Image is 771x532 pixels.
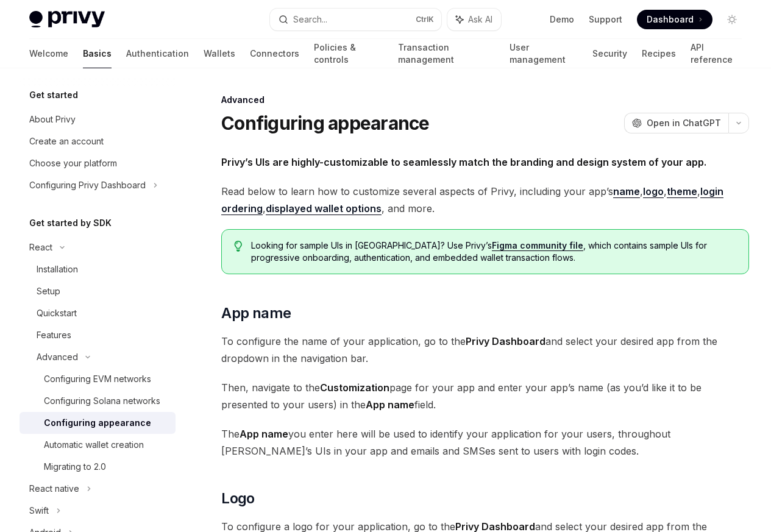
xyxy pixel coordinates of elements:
div: Choose your platform [29,156,117,171]
strong: Customization [320,381,389,394]
div: Quickstart [37,306,77,321]
a: Transaction management [398,39,494,68]
a: Authentication [126,39,189,68]
a: Choose your platform [20,152,176,174]
span: Then, navigate to the page for your app and enter your app’s name (as you’d like it to be present... [221,379,749,413]
span: Looking for sample UIs in [GEOGRAPHIC_DATA]? Use Privy’s , which contains sample UIs for progress... [251,239,736,264]
span: To configure the name of your application, go to the and select your desired app from the dropdow... [221,333,749,367]
div: Configuring appearance [44,416,151,430]
button: Toggle dark mode [722,10,742,29]
span: Ask AI [468,13,492,26]
span: Logo [221,489,255,508]
button: Open in ChatGPT [624,113,728,133]
a: theme [667,185,697,198]
div: Migrating to 2.0 [44,459,106,474]
div: Setup [37,284,60,299]
img: light logo [29,11,105,28]
strong: App name [366,399,414,411]
div: React [29,240,52,255]
a: Migrating to 2.0 [20,456,176,478]
div: Advanced [37,350,78,364]
div: Automatic wallet creation [44,438,144,452]
div: Configuring Privy Dashboard [29,178,146,193]
button: Ask AI [447,9,501,30]
div: React native [29,481,79,496]
a: Automatic wallet creation [20,434,176,456]
span: The you enter here will be used to identify your application for your users, throughout [PERSON_N... [221,425,749,459]
a: Security [592,39,627,68]
strong: App name [240,428,288,440]
a: Create an account [20,130,176,152]
a: Policies & controls [314,39,383,68]
span: Open in ChatGPT [647,117,721,129]
a: About Privy [20,108,176,130]
a: Features [20,324,176,346]
span: Ctrl K [416,15,434,24]
h5: Get started by SDK [29,216,112,230]
a: Setup [20,280,176,302]
a: Basics [83,39,112,68]
div: Create an account [29,134,104,149]
div: Advanced [221,94,749,106]
div: Configuring EVM networks [44,372,151,386]
a: Configuring EVM networks [20,368,176,390]
span: Read below to learn how to customize several aspects of Privy, including your app’s , , , , , and... [221,183,749,217]
a: Wallets [204,39,235,68]
div: Installation [37,262,78,277]
span: App name [221,303,291,323]
div: Search... [293,12,327,27]
a: Welcome [29,39,68,68]
div: Swift [29,503,49,518]
a: Configuring Solana networks [20,390,176,412]
div: About Privy [29,112,76,127]
a: Support [589,13,622,26]
a: Quickstart [20,302,176,324]
svg: Tip [234,241,243,252]
h5: Get started [29,88,78,102]
a: Demo [550,13,574,26]
a: logo [643,185,664,198]
a: User management [510,39,578,68]
div: Features [37,328,71,342]
a: name [613,185,640,198]
span: Dashboard [647,13,694,26]
h1: Configuring appearance [221,112,430,134]
a: Connectors [250,39,299,68]
button: Search...CtrlK [270,9,441,30]
div: Configuring Solana networks [44,394,160,408]
a: displayed wallet options [266,202,382,215]
a: API reference [691,39,742,68]
a: Configuring appearance [20,412,176,434]
strong: Privy Dashboard [466,335,545,347]
a: Recipes [642,39,676,68]
a: Figma community file [492,240,583,251]
a: Dashboard [637,10,712,29]
strong: Privy’s UIs are highly-customizable to seamlessly match the branding and design system of your app. [221,156,706,168]
a: Installation [20,258,176,280]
